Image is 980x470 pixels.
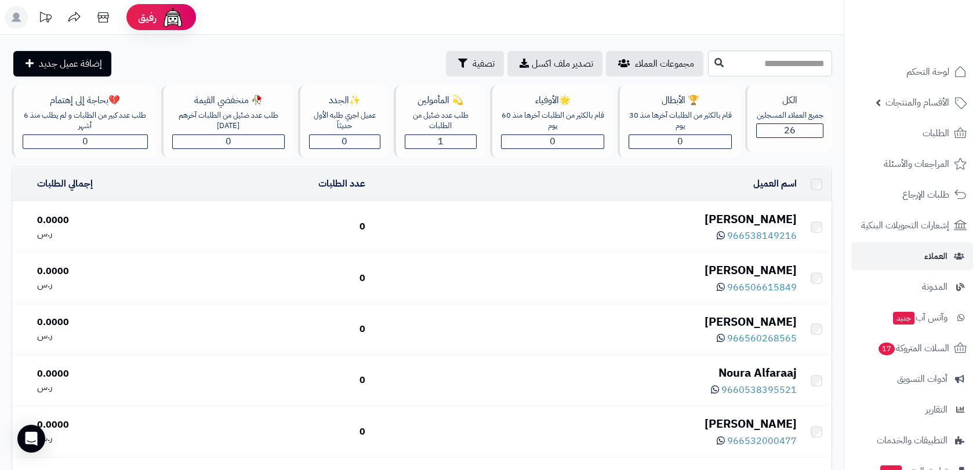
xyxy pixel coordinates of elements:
[606,51,703,76] a: مجموعات العملاء
[851,150,973,178] a: المراجعات والأسئلة
[180,272,365,285] div: 0
[877,340,949,356] span: السلات المتروكة
[159,85,296,158] a: 🥀 منخفضي القيمةطلب عدد ضئيل من الطلبات آخرهم [DATE]0
[925,402,948,418] span: التقارير
[37,418,170,432] div: 0.0000
[180,425,365,439] div: 0
[851,427,973,454] a: التطبيقات والخدمات
[37,367,170,381] div: 0.0000
[851,304,973,331] a: وآتس آبجديد
[756,94,823,107] div: الكل
[37,214,170,227] div: 0.0000
[727,280,797,294] span: 966506615849
[851,396,973,424] a: التقارير
[31,6,60,32] a: تحديثات المنصة
[23,110,148,132] div: طلب عدد كبير من الطلبات و لم يطلب منذ 6 أشهر
[721,383,797,397] span: 9660538395521
[309,94,380,107] div: ✨الجدد
[501,110,604,132] div: قام بالكثير من الطلبات آخرها منذ 60 يوم
[82,134,88,148] span: 0
[296,85,391,158] a: ✨الجددعميل اجري طلبه الأول حديثاّ0
[375,416,797,432] div: [PERSON_NAME]
[13,51,111,76] a: إضافة عميل جديد
[438,134,444,148] span: 1
[375,211,797,228] div: [PERSON_NAME]
[851,181,973,209] a: طلبات الإرجاع
[342,134,347,148] span: 0
[717,434,797,448] a: 966532000477
[861,217,949,234] span: إشعارات التحويلات البنكية
[23,94,148,107] div: 💔بحاجة إلى إهتمام
[923,125,949,141] span: الطلبات
[446,51,504,76] button: تصفية
[727,229,797,243] span: 966538149216
[405,94,477,107] div: 💫 المأمولين
[629,110,732,132] div: قام بالكثير من الطلبات آخرها منذ 30 يوم
[318,177,365,191] a: عدد الطلبات
[172,110,285,132] div: طلب عدد ضئيل من الطلبات آخرهم [DATE]
[309,110,380,132] div: عميل اجري طلبه الأول حديثاّ
[180,374,365,387] div: 0
[711,383,797,397] a: 9660538395521
[851,242,973,270] a: العملاء
[37,381,170,394] div: ر.س
[375,262,797,279] div: [PERSON_NAME]
[851,58,973,86] a: لوحة التحكم
[37,432,170,445] div: ر.س
[753,177,797,191] a: اسم العميل
[884,156,949,172] span: المراجعات والأسئلة
[717,229,797,243] a: 966538149216
[17,425,45,453] div: Open Intercom Messenger
[37,265,170,278] div: 0.0000
[37,329,170,343] div: ر.س
[906,64,949,80] span: لوحة التحكم
[892,309,948,326] span: وآتس آب
[37,316,170,329] div: 0.0000
[405,110,477,132] div: طلب عدد ضئيل من الطلبات
[180,323,365,336] div: 0
[901,32,969,57] img: logo-2.png
[532,57,593,71] span: تصدير ملف اكسل
[743,85,834,158] a: الكلجميع العملاء المسجلين26
[9,85,159,158] a: 💔بحاجة إلى إهتمامطلب عدد كبير من الطلبات و لم يطلب منذ 6 أشهر0
[375,365,797,381] div: Noura Alfaraaj
[784,123,796,137] span: 26
[172,94,285,107] div: 🥀 منخفضي القيمة
[473,57,495,71] span: تصفية
[550,134,556,148] span: 0
[727,331,797,345] span: 966560268565
[851,212,973,239] a: إشعارات التحويلات البنكية
[488,85,615,158] a: 🌟الأوفياءقام بالكثير من الطلبات آخرها منذ 60 يوم0
[727,434,797,448] span: 966532000477
[877,432,948,449] span: التطبيقات والخدمات
[902,187,949,203] span: طلبات الإرجاع
[851,119,973,147] a: الطلبات
[37,278,170,292] div: ر.س
[161,6,184,29] img: ai-face.png
[615,85,743,158] a: 🏆 الأبطالقام بالكثير من الطلبات آخرها منذ 30 يوم0
[629,94,732,107] div: 🏆 الأبطال
[226,134,231,148] span: 0
[893,312,914,325] span: جديد
[851,365,973,393] a: أدوات التسويق
[924,248,948,264] span: العملاء
[922,279,948,295] span: المدونة
[717,280,797,294] a: 966506615849
[501,94,604,107] div: 🌟الأوفياء
[37,177,93,191] a: إجمالي الطلبات
[677,134,683,148] span: 0
[717,331,797,345] a: 966560268565
[897,371,948,387] span: أدوات التسويق
[885,94,949,111] span: الأقسام والمنتجات
[879,343,895,355] span: 17
[180,220,365,234] div: 0
[635,57,694,71] span: مجموعات العملاء
[375,314,797,330] div: [PERSON_NAME]
[138,10,157,24] span: رفيق
[37,227,170,241] div: ر.س
[507,51,602,76] a: تصدير ملف اكسل
[391,85,488,158] a: 💫 المأمولينطلب عدد ضئيل من الطلبات1
[39,57,102,71] span: إضافة عميل جديد
[851,334,973,362] a: السلات المتروكة17
[851,273,973,301] a: المدونة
